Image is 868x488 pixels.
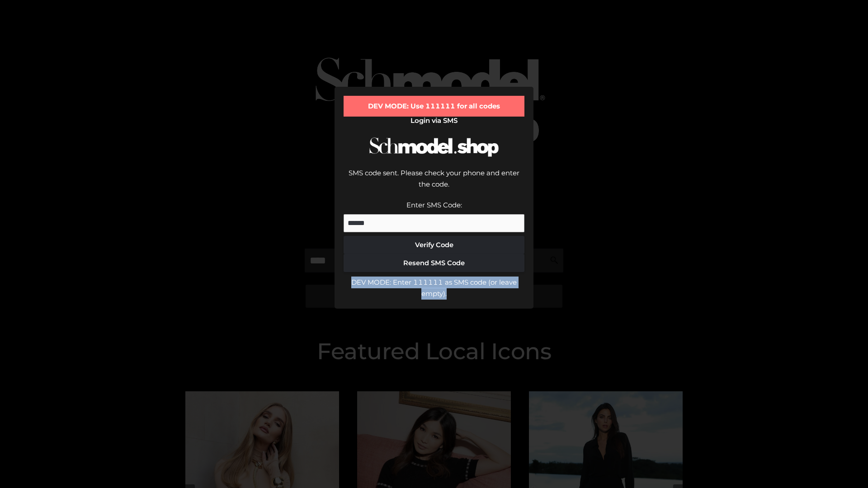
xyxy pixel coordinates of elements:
button: Resend SMS Code [344,254,524,272]
div: DEV MODE: Enter 111111 as SMS code (or leave empty). [344,277,524,300]
div: SMS code sent. Please check your phone and enter the code. [344,167,524,199]
img: Schmodel Logo [366,129,502,165]
label: Enter SMS Code: [406,201,462,209]
h2: Login via SMS [344,117,524,125]
div: DEV MODE: Use 111111 for all codes [344,96,524,117]
button: Verify Code [344,236,524,254]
